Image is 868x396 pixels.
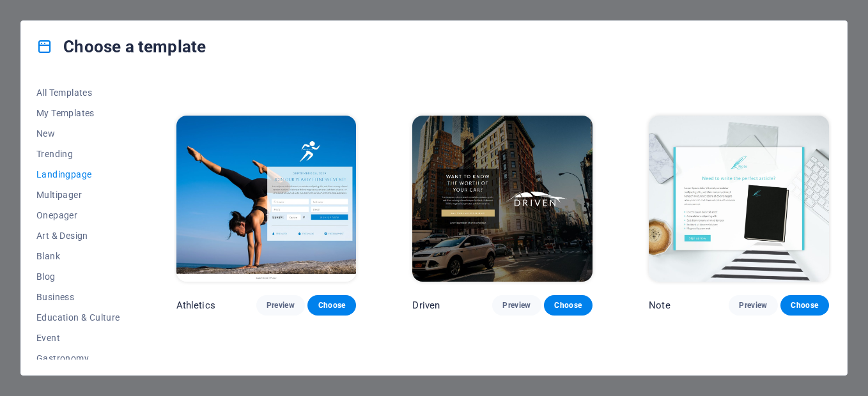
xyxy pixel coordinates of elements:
button: Preview [492,295,541,316]
h4: Choose a template [36,36,206,57]
button: Onepager [36,205,120,225]
button: Preview [256,295,305,316]
button: Gastronomy [36,348,120,369]
span: Onepager [36,210,120,220]
span: Multipager [36,190,120,200]
span: Preview [502,300,531,310]
button: Business [36,287,120,307]
span: Blog [36,271,120,282]
button: Trending [36,144,120,164]
button: Landingpage [36,164,120,185]
button: Art & Design [36,225,120,246]
span: Event [36,333,120,343]
button: Choose [780,295,829,316]
button: Blog [36,266,120,287]
span: Preview [267,300,295,310]
button: Choose [307,295,356,316]
span: Choose [554,300,582,310]
button: Education & Culture [36,307,120,328]
img: Driven [412,116,593,282]
button: Preview [729,295,777,316]
span: All Templates [36,88,120,98]
span: Landingpage [36,169,120,179]
p: Driven [412,299,440,312]
span: My Templates [36,108,120,118]
button: Blank [36,246,120,266]
p: Note [649,299,670,312]
img: Athletics [176,116,357,282]
button: Choose [544,295,593,316]
img: Note [649,116,829,282]
button: My Templates [36,103,120,123]
span: Education & Culture [36,312,120,323]
span: New [36,128,120,139]
span: Preview [739,300,767,310]
p: Athletics [176,299,215,312]
button: All Templates [36,82,120,103]
span: Choose [318,300,346,310]
span: Art & Design [36,231,120,241]
span: Gastronomy [36,353,120,363]
button: Event [36,328,120,348]
span: Blank [36,251,120,261]
span: Choose [791,300,819,310]
button: Multipager [36,185,120,205]
button: New [36,123,120,144]
span: Trending [36,149,120,159]
span: Business [36,292,120,302]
